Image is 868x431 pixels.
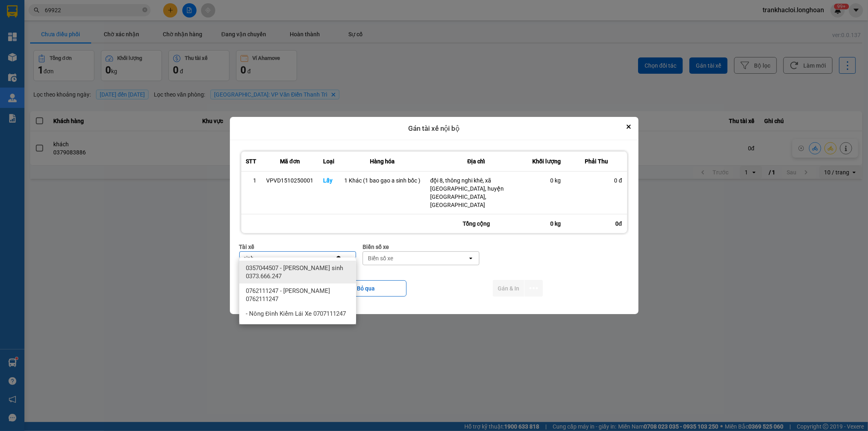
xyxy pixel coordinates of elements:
svg: open [344,255,351,262]
div: Phải Thu [571,156,622,166]
div: STT [246,156,257,166]
div: Gán tài xế nội bộ [230,117,638,141]
div: 1 [246,176,257,185]
div: VPVD1510250001 [267,176,314,185]
div: 0 kg [532,176,561,185]
div: Lấy [324,176,335,185]
div: Hàng hóa [345,156,421,166]
button: Bỏ qua [325,280,407,297]
ul: Menu [239,257,356,324]
svg: open [468,255,474,262]
svg: Clear value [335,255,342,262]
button: Close [624,122,634,132]
span: 0357044507 - [PERSON_NAME] sinh 0373.666.247 [246,264,353,280]
div: 1 Khác (1 bao gạo a sinh bốc ) [345,176,421,185]
div: Địa chỉ [431,156,523,166]
div: Biển số xe [363,242,479,251]
div: Loại [324,156,335,166]
div: Khối lượng [532,156,561,166]
div: Tài xế [239,242,356,251]
div: 0đ [566,214,627,233]
div: đội 8, thông nghi khê, xã [GEOGRAPHIC_DATA], huyện [GEOGRAPHIC_DATA], [GEOGRAPHIC_DATA] [431,176,523,209]
button: Gán & In [493,280,524,297]
div: dialog [230,117,638,314]
div: Tổng cộng [426,214,527,233]
div: Biển số xe [368,254,393,262]
div: 0 kg [527,214,566,233]
span: - Nông Đình Kiểm Lái Xe 0707111247 [246,310,346,318]
div: Mã đơn [267,156,314,166]
span: 0762111247 - [PERSON_NAME] 0762111247 [246,287,353,303]
div: 0 đ [571,176,622,185]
